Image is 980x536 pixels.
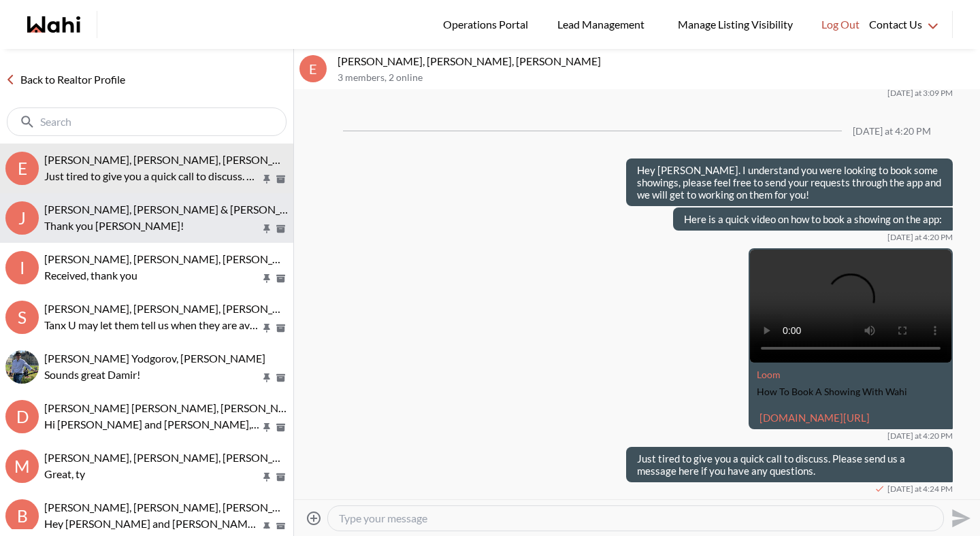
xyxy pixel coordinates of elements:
[44,153,308,166] span: [PERSON_NAME], [PERSON_NAME], [PERSON_NAME]
[44,252,397,265] span: [PERSON_NAME], [PERSON_NAME], [PERSON_NAME], [PERSON_NAME]
[274,322,288,334] button: Archive
[261,521,273,533] button: Pin
[261,173,273,185] button: Pin
[44,466,261,482] p: Great, ty
[274,273,288,284] button: Archive
[759,412,870,424] a: [DOMAIN_NAME][URL]
[557,16,649,33] span: Lead Management
[5,251,39,284] div: I
[5,152,39,185] div: E
[44,501,308,514] span: [PERSON_NAME], [PERSON_NAME], [PERSON_NAME]
[44,302,397,315] span: [PERSON_NAME], [PERSON_NAME], [PERSON_NAME], [PERSON_NAME]
[339,512,932,525] textarea: Type your message
[261,322,273,334] button: Pin
[5,301,39,334] div: S
[684,213,942,225] p: Here is a quick video on how to book a showing on the app:
[5,400,39,433] div: D
[5,450,39,483] div: M
[637,164,942,201] p: Hey [PERSON_NAME]. I understand you were looking to book some showings, please feel free to send ...
[261,372,273,384] button: Pin
[274,422,288,433] button: Archive
[44,267,261,284] p: Received, thank you
[299,55,327,82] div: E
[5,350,39,384] div: Damir Yodgorov, Michelle
[44,203,404,216] span: [PERSON_NAME], [PERSON_NAME] & [PERSON_NAME], [PERSON_NAME]
[757,369,781,380] a: Attachment
[274,372,288,384] button: Archive
[5,201,39,235] div: J
[338,72,975,84] p: 3 members , 2 online
[5,350,39,384] img: D
[944,503,975,533] button: Send
[44,352,265,365] span: [PERSON_NAME] Yodgorov, [PERSON_NAME]
[757,386,945,398] div: How To Book A Showing With Wahi
[44,401,306,414] span: [PERSON_NAME] [PERSON_NAME], [PERSON_NAME]
[44,367,261,383] p: Sounds great Damir!
[887,232,953,243] time: 2025-09-13T20:20:29.830Z
[40,115,256,129] input: Search
[274,173,288,185] button: Archive
[44,416,261,433] p: Hi [PERSON_NAME] and [PERSON_NAME], just checking in, if we can be of any assistance with your ho...
[261,422,273,433] button: Pin
[853,126,931,137] div: [DATE] at 4:20 PM
[887,88,953,99] time: 2025-09-11T19:09:54.047Z
[261,223,273,235] button: Pin
[5,499,39,533] div: B
[443,16,533,33] span: Operations Portal
[274,471,288,483] button: Archive
[274,521,288,533] button: Archive
[44,451,308,464] span: [PERSON_NAME], [PERSON_NAME], [PERSON_NAME]
[261,273,273,284] button: Pin
[674,16,797,33] span: Manage Listing Visibility
[274,223,288,235] button: Archive
[821,16,860,33] span: Log Out
[44,516,261,532] p: Hey [PERSON_NAME] and [PERSON_NAME]. I hope you're enjoying your time away. We received your show...
[261,471,273,483] button: Pin
[887,431,953,441] time: 2025-09-13T20:20:38.342Z
[44,218,261,234] p: Thank you [PERSON_NAME]!
[27,16,80,33] a: Wahi homepage
[637,452,942,477] p: Just tired to give you a quick call to discuss. Please send us a message here if you have any que...
[44,168,261,184] p: Just tired to give you a quick call to discuss. Please send us a message here if you have any que...
[44,317,261,333] p: Tanx U may let them tell us when they are available since we are good any time 😊
[887,484,953,495] time: 2025-09-13T20:24:24.230Z
[338,54,975,68] p: [PERSON_NAME], [PERSON_NAME], [PERSON_NAME]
